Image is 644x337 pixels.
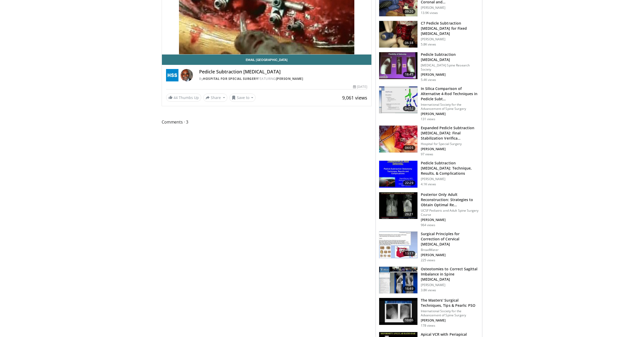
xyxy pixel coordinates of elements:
[379,21,417,48] img: Vx8lr-LI9TPdNKgn4xMDoxOjA4MTsiGN.150x105_q85_crop-smart_upscale.jpg
[421,142,479,146] p: Hospital for Special Surgery
[379,298,417,325] img: afdbe0f5-46e2-4aef-9606-522e2804c16b.150x105_q85_crop-smart_upscale.jpg
[229,94,256,102] button: Save to
[421,209,479,217] p: UCSF Pediatric and Adult Spine Surgery Course
[379,86,479,121] a: 04:52 In Silica Comparison of Alternative 4-Rod Techniques in Pedicle Subt… International Society...
[421,86,479,102] h3: In Silica Comparison of Alternative 4-Rod Techniques in Pedicle Subt…
[421,258,435,262] p: 225 views
[353,85,367,89] div: [DATE]
[421,42,436,47] p: 5.8K views
[421,52,479,62] h3: Pedicle Subtraction [MEDICAL_DATA]
[421,182,436,186] p: 4.1K views
[403,212,415,217] span: 29:21
[166,69,178,81] img: Hospital for Special Surgery
[421,298,479,308] h3: The Masters' Surgical Techniques, Tips & Pearls: PSO
[421,78,436,82] p: 5.4K views
[421,253,479,257] p: [PERSON_NAME]
[379,52,479,82] a: 18:45 Pedicle Subtraction [MEDICAL_DATA] [MEDICAL_DATA] Spine Research Society [PERSON_NAME] 5.4K...
[342,95,367,101] span: 9,061 views
[421,152,433,156] p: 97 views
[421,223,435,227] p: 964 views
[379,52,417,79] img: 919a3484-6b66-4a35-9c81-ecff77140047.150x105_q85_crop-smart_upscale.jpg
[174,95,178,100] span: 44
[403,251,415,256] span: 13:17
[421,231,479,247] h3: Surgical Principles for Correction of Cervical [MEDICAL_DATA]
[403,180,415,186] span: 22:29
[421,117,435,121] p: 131 views
[421,177,479,181] p: [PERSON_NAME]
[379,298,479,328] a: 10:06 The Masters' Surgical Techniques, Tips & Pearls: PSO International Society for the Advancem...
[403,145,415,150] span: 04:05
[421,125,479,141] h3: Expanded Pedicle Subtraction [MEDICAL_DATA]: Final Stabilization Verifica…
[203,76,258,81] a: Hospital for Special Surgery
[421,248,479,252] p: BroadWater
[421,324,435,328] p: 178 views
[199,76,367,81] div: By FEATURING
[421,103,479,111] p: International Society for the Advancement of Spine Surgery
[403,40,415,45] span: 06:38
[379,125,479,156] a: 04:05 Expanded Pedicle Subtraction [MEDICAL_DATA]: Final Stabilization Verifica… Hospital for Spe...
[379,266,479,294] a: 16:49 Osteotomies to Correct Sagittal Imbalance in Spine [MEDICAL_DATA] [PERSON_NAME] 3.8K views
[421,318,479,323] p: [PERSON_NAME]
[203,94,227,102] button: Share
[421,112,479,116] p: [PERSON_NAME]
[403,286,415,291] span: 16:49
[421,192,479,208] h3: Posterior Only Adult Reconstruction: Strategies to Obtain Optimal Re…
[199,69,367,75] h4: Pedicle Subtraction [MEDICAL_DATA]
[421,73,479,77] p: [PERSON_NAME]
[421,11,438,15] p: 13.9K views
[421,160,479,176] h3: Pedicle Subtraction [MEDICAL_DATA]: Technique, Results, & Complications
[403,72,415,77] span: 18:45
[181,69,193,81] img: Avatar
[379,161,417,188] img: 134207_0000_1.png.150x105_q85_crop-smart_upscale.jpg
[379,160,479,188] a: 22:29 Pedicle Subtraction [MEDICAL_DATA]: Technique, Results, & Complications [PERSON_NAME] 4.1K ...
[421,63,479,72] p: [MEDICAL_DATA] Spine Research Society
[421,218,479,222] p: [PERSON_NAME]
[276,76,303,81] a: [PERSON_NAME]
[403,9,415,14] span: 09:20
[379,126,417,152] img: da61f5a2-1882-4b58-8f91-09fba8afe71c.150x105_q85_crop-smart_upscale.jpg
[403,318,415,323] span: 10:06
[162,119,372,125] span: Comments 3
[162,55,371,65] a: Email [GEOGRAPHIC_DATA]
[379,267,417,294] img: 967c9bc6-d210-44da-8948-bebab7c0a395.150x105_q85_crop-smart_upscale.jpg
[421,147,479,151] p: [PERSON_NAME]
[379,192,479,227] a: 29:21 Posterior Only Adult Reconstruction: Strategies to Obtain Optimal Re… UCSF Pediatric and Ad...
[379,21,479,48] a: 06:38 C7 Pedicle Subtraction [MEDICAL_DATA] for Fixed [MEDICAL_DATA] [PERSON_NAME] 5.8K views
[403,106,415,111] span: 04:52
[421,283,479,287] p: [PERSON_NAME]
[421,6,479,10] p: [PERSON_NAME]
[421,266,479,282] h3: Osteotomies to Correct Sagittal Imbalance in Spine [MEDICAL_DATA]
[421,309,479,317] p: International Society for the Advancement of Spine Surgery
[166,94,201,102] a: 44 Thumbs Up
[379,232,417,258] img: 52ce3d74-e44a-4cc7-9e4f-f0847deb19e9.150x105_q85_crop-smart_upscale.jpg
[421,21,479,36] h3: C7 Pedicle Subtraction [MEDICAL_DATA] for Fixed [MEDICAL_DATA]
[379,86,417,113] img: b444c7b1-7545-4353-93c1-27266601892a.150x105_q85_crop-smart_upscale.jpg
[421,288,436,292] p: 3.8K views
[421,37,479,41] p: [PERSON_NAME]
[379,231,479,262] a: 13:17 Surgical Principles for Correction of Cervical [MEDICAL_DATA] BroadWater [PERSON_NAME] 225 ...
[379,192,417,219] img: 9a466e19-3dd5-454d-9f9f-4812f559f5ff.150x105_q85_crop-smart_upscale.jpg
